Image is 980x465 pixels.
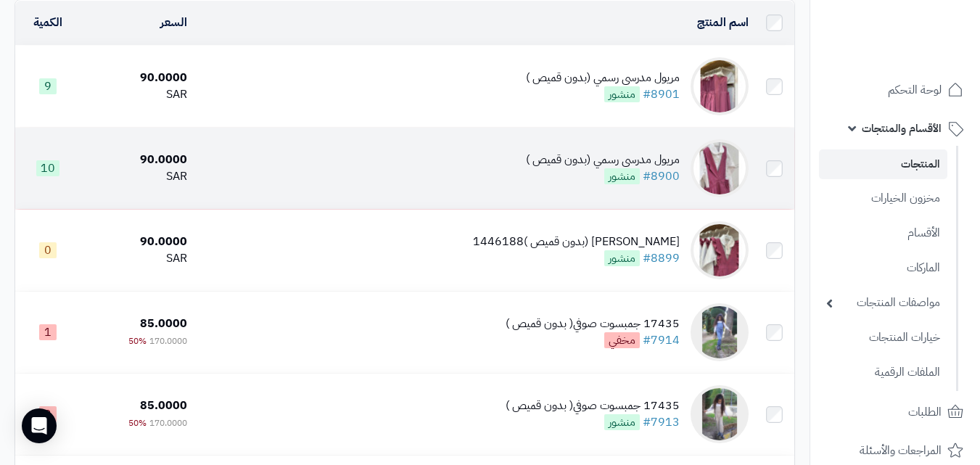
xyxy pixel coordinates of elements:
[691,385,749,443] img: 17435 جمبسوت صوفي( بدون قميص )
[691,139,749,197] img: مريول مدرسي رسمي (بدون قميص )
[643,250,680,267] a: #8899
[697,14,749,31] a: اسم المنتج
[819,287,947,318] a: مواصفات المنتجات
[819,252,947,284] a: الماركات
[819,322,947,353] a: خيارات المنتجات
[819,395,971,429] a: الطلبات
[86,250,187,267] div: SAR
[506,398,680,414] div: 17435 جمبسوت صوفي( بدون قميص )
[888,80,942,100] span: لوحة التحكم
[86,86,187,103] div: SAR
[128,334,147,347] span: 50%
[39,406,57,422] span: 2
[526,70,680,86] div: مريول مدرسي رسمي (بدون قميص )
[819,149,947,179] a: المنتجات
[86,70,187,86] div: 90.0000
[691,303,749,361] img: 17435 جمبسوت صوفي( بدون قميص )
[643,332,680,349] a: #7914
[39,242,57,258] span: 0
[691,57,749,115] img: مريول مدرسي رسمي (بدون قميص )
[862,118,942,139] span: الأقسام والمنتجات
[604,168,640,184] span: منشور
[819,183,947,214] a: مخزون الخيارات
[160,14,187,31] a: السعر
[819,218,947,249] a: الأقسام
[140,315,187,332] span: 85.0000
[36,160,59,176] span: 10
[33,14,62,31] a: الكمية
[908,402,942,422] span: الطلبات
[86,234,187,250] div: 90.0000
[128,416,147,429] span: 50%
[86,168,187,185] div: SAR
[86,152,187,168] div: 90.0000
[604,250,640,266] span: منشور
[506,316,680,332] div: 17435 جمبسوت صوفي( بدون قميص )
[881,41,966,71] img: logo-2.png
[643,86,680,103] a: #8901
[149,334,187,347] span: 170.0000
[39,78,57,94] span: 9
[643,168,680,185] a: #8900
[643,413,680,431] a: #7913
[140,397,187,414] span: 85.0000
[526,152,680,168] div: مريول مدرسي رسمي (بدون قميص )
[149,416,187,429] span: 170.0000
[604,86,640,102] span: منشور
[473,234,680,250] div: [PERSON_NAME] (بدون قميص )1446188
[604,332,640,348] span: مخفي
[39,324,57,340] span: 1
[691,221,749,279] img: مريول مدرسي (بدون قميص )1446188
[819,357,947,388] a: الملفات الرقمية
[819,73,971,107] a: لوحة التحكم
[22,408,57,443] div: Open Intercom Messenger
[860,440,942,461] span: المراجعات والأسئلة
[604,414,640,430] span: منشور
